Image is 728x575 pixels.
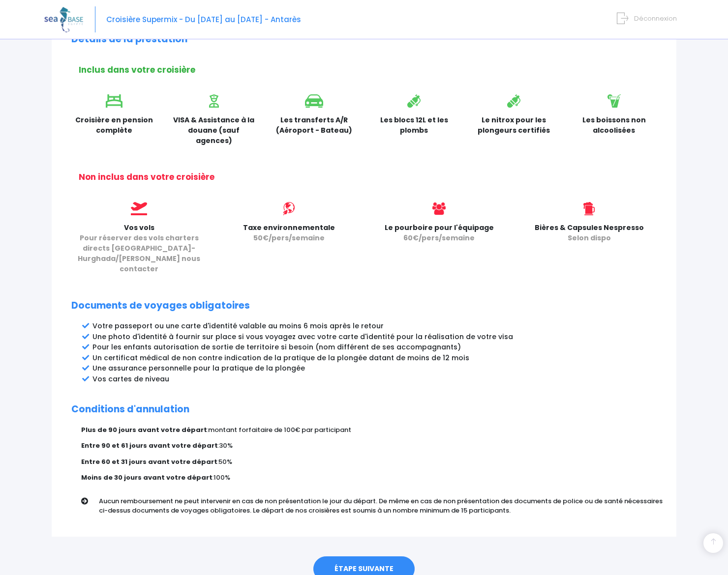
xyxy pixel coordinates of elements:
[71,115,156,136] p: Croisière en pension complète
[71,34,657,45] h2: Détails de la prestation
[568,233,611,243] span: Selon dispo
[92,332,657,342] li: Une photo d'identité à fournir sur place si vous voyagez avec votre carte d'identité pour la réal...
[371,115,456,136] p: Les blocs 12L et les plombs
[371,223,507,243] p: Le pourboire pour l'équipage
[572,115,657,136] p: Les boissons non alcoolisées
[213,473,230,482] span: 100%
[171,115,256,146] p: VISA & Assistance à la douane (sauf agences)
[282,202,296,215] img: icon_environment.svg
[219,441,233,450] span: 30%
[209,94,219,108] img: icon_visa.svg
[92,353,657,363] li: Un certificat médical de non contre indication de la pratique de la plongée datant de moins de 12...
[403,233,475,243] span: 60€/pers/semaine
[78,233,200,274] span: Pour réserver des vols charters directs [GEOGRAPHIC_DATA]-Hurghada/[PERSON_NAME] nous contacter
[305,94,323,108] img: icon_voiture.svg
[407,94,421,108] img: icon_bouteille.svg
[92,374,657,384] li: Vos cartes de niveau
[81,457,217,466] strong: Entre 60 et 31 jours avant votre départ
[99,496,664,516] p: Aucun remboursement ne peut intervenir en cas de non présentation le jour du départ. De même en c...
[634,14,677,23] span: Déconnexion
[81,441,218,450] strong: Entre 90 et 61 jours avant votre départ
[106,14,301,25] span: Croisière Supermix - Du [DATE] au [DATE] - Antarès
[81,425,207,434] strong: Plus de 90 jours avant votre départ
[507,94,520,108] img: icon_bouteille.svg
[253,233,325,243] span: 50€/pers/semaine
[71,300,657,312] h2: Documents de voyages obligatoires
[92,363,657,374] li: Une assurance personnelle pour la pratique de la plongée
[218,457,232,466] span: 50%
[607,94,621,108] img: icon_boisson.svg
[71,404,657,415] h2: Conditions d'annulation
[81,473,212,482] strong: Moins de 30 jours avant votre départ
[79,172,657,182] h2: Non inclus dans votre croisière
[131,202,148,215] img: icon_vols.svg
[79,65,657,75] h2: Inclus dans votre croisière
[471,115,556,136] p: Le nitrox pour les plongeurs certifiés
[272,115,357,136] p: Les transferts A/R (Aéroport - Bateau)
[221,223,357,243] p: Taxe environnementale
[92,342,657,352] li: Pour les enfants autorisation de sortie de territoire si besoin (nom différent de ses accompagnants)
[81,473,657,483] p: :
[92,321,657,331] li: Votre passeport ou une carte d'identité valable au moins 6 mois après le retour
[583,202,595,215] img: icon_biere.svg
[81,457,657,467] p: :
[106,94,122,108] img: icon_lit.svg
[81,425,657,435] p: :
[208,425,351,434] span: montant forfaitaire de 100€ par participant
[71,223,207,274] p: Vos vols
[432,202,446,215] img: icon_users@2x.png
[81,441,657,451] p: :
[521,223,657,243] p: Bières & Capsules Nespresso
